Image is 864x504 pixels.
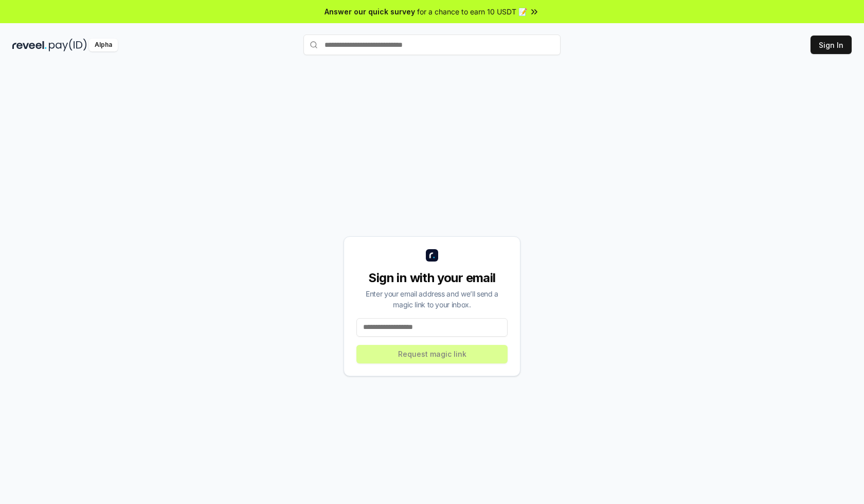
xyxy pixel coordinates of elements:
[12,39,47,51] img: reveel_dark
[356,270,508,286] div: Sign in with your email
[417,6,527,17] span: for a chance to earn 10 USDT 📝
[89,39,118,51] div: Alpha
[426,249,438,262] img: logo_small
[356,288,508,310] div: Enter your email address and we’ll send a magic link to your inbox.
[49,39,87,51] img: pay_id
[811,36,852,54] button: Sign In
[325,6,415,17] span: Answer our quick survey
